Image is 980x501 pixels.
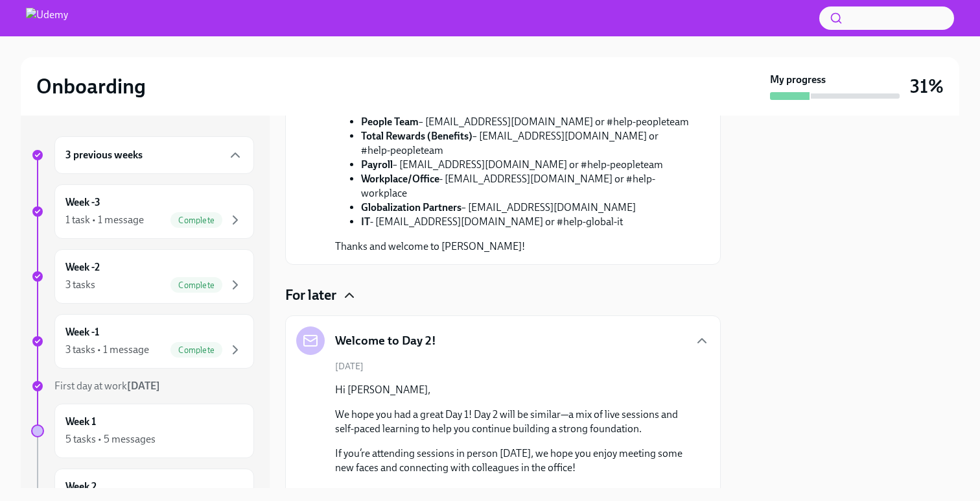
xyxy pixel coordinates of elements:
[170,215,222,225] span: Complete
[361,115,689,129] li: – [EMAIL_ADDRESS][DOMAIN_NAME] or #help-peopleteam
[127,380,160,392] strong: [DATE]
[910,75,944,98] h3: 31%
[65,415,96,429] h6: Week 1
[335,360,364,373] span: [DATE]
[361,116,419,128] strong: People Team
[335,332,436,349] h5: Welcome to Day 2!
[54,380,160,392] span: First day at work
[361,215,689,229] li: - [EMAIL_ADDRESS][DOMAIN_NAME] or #help-global-it
[335,446,689,475] p: If you’re attending sessions in person [DATE], we hope you enjoy meeting some new faces and conne...
[36,73,146,99] h2: Onboarding
[31,379,254,393] a: First day at work[DATE]
[335,408,689,436] p: We hope you had a great Day 1! Day 2 will be similar—a mix of live sessions and self-paced learni...
[335,239,689,254] p: Thanks and welcome to [PERSON_NAME]!
[361,158,393,171] strong: Payroll
[361,201,461,214] strong: Globalization Partners
[26,8,68,29] img: Udemy
[31,184,254,239] a: Week -31 task • 1 messageComplete
[285,286,336,305] h4: For later
[361,173,439,185] strong: Workplace/Office
[361,130,472,142] strong: Total Rewards (Benefits)
[65,325,99,339] h6: Week -1
[335,383,689,397] p: Hi [PERSON_NAME],
[361,172,689,201] li: - [EMAIL_ADDRESS][DOMAIN_NAME] or #help-workplace
[65,195,100,210] h6: Week -3
[65,148,143,162] h6: 3 previous weeks
[54,136,254,174] div: 3 previous weeks
[170,345,222,355] span: Complete
[361,215,370,228] strong: IT
[65,278,95,292] div: 3 tasks
[770,73,826,87] strong: My progress
[31,314,254,369] a: Week -13 tasks • 1 messageComplete
[31,249,254,304] a: Week -23 tasksComplete
[65,480,97,494] h6: Week 2
[65,432,156,446] div: 5 tasks • 5 messages
[170,280,222,290] span: Complete
[65,260,100,275] h6: Week -2
[361,201,689,215] li: – [EMAIL_ADDRESS][DOMAIN_NAME]
[31,404,254,458] a: Week 15 tasks • 5 messages
[285,286,721,305] div: For later
[65,213,144,227] div: 1 task • 1 message
[361,129,689,158] li: – [EMAIL_ADDRESS][DOMAIN_NAME] or #help-peopleteam
[65,343,149,357] div: 3 tasks • 1 message
[361,158,689,172] li: – [EMAIL_ADDRESS][DOMAIN_NAME] or #help-peopleteam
